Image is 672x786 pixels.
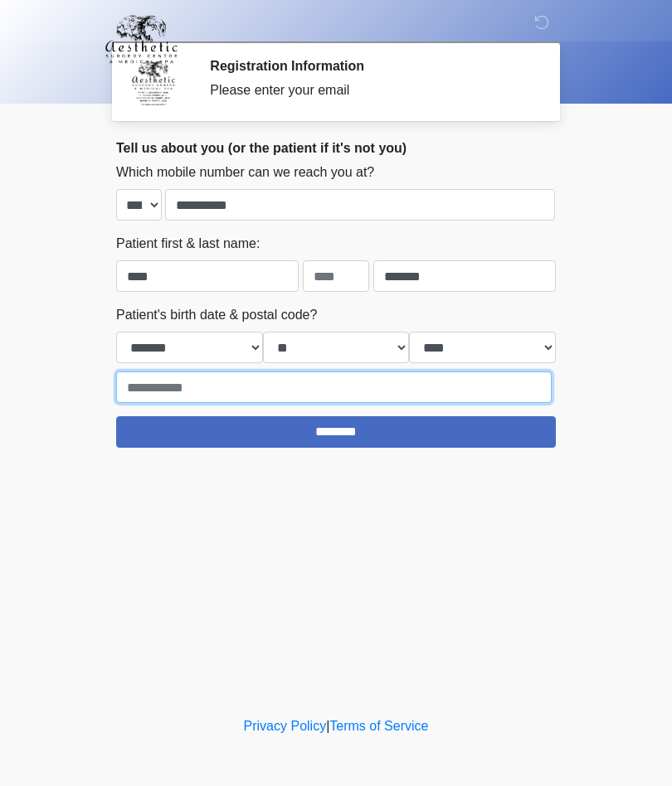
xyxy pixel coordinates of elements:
img: Agent Avatar [129,58,178,108]
a: Terms of Service [329,719,428,733]
div: Please enter your email [210,80,531,100]
img: Aesthetic Surgery Centre, PLLC Logo [100,12,183,65]
a: | [326,719,329,733]
a: Privacy Policy [244,719,327,733]
label: Patient's birth date & postal code? [116,305,317,325]
h2: Tell us about you (or the patient if it's not you) [116,140,556,156]
label: Patient first & last name: [116,234,260,254]
label: Which mobile number can we reach you at? [116,163,374,182]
